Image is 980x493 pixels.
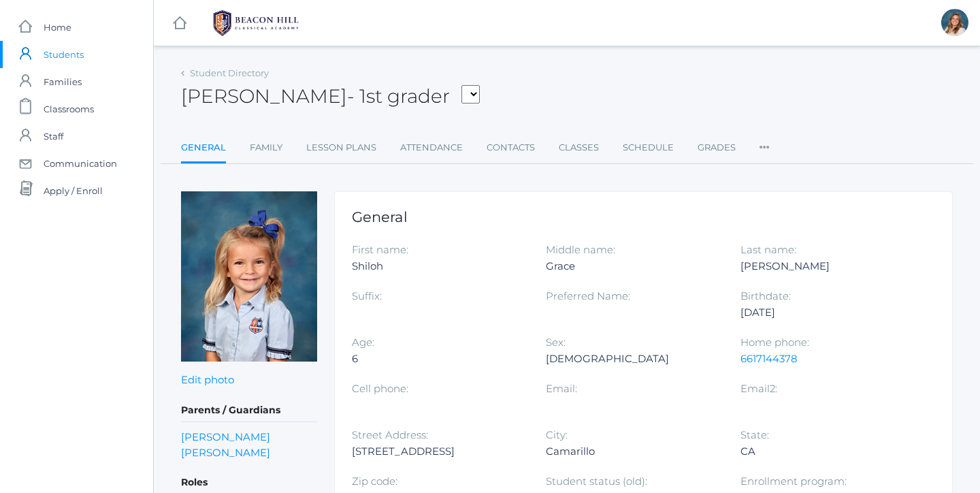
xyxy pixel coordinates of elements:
[546,351,719,367] div: [DEMOGRAPHIC_DATA]
[740,428,769,441] label: State:
[740,475,847,488] label: Enrollment program:
[740,443,914,460] div: CA
[44,95,94,123] span: Classrooms
[181,445,270,460] a: [PERSON_NAME]
[352,209,935,225] h1: General
[559,134,599,161] a: Classes
[546,289,630,302] label: Preferred Name:
[352,336,374,349] label: Age:
[487,134,535,161] a: Contacts
[740,258,914,274] div: [PERSON_NAME]
[352,289,382,302] label: Suffix:
[546,336,566,349] label: Sex:
[44,68,82,95] span: Families
[352,382,408,395] label: Cell phone:
[352,443,525,460] div: [STREET_ADDRESS]
[546,443,719,460] div: Camarillo
[546,382,577,395] label: Email:
[44,123,63,150] span: Staff
[181,134,226,163] a: General
[740,304,914,321] div: [DATE]
[44,177,103,204] span: Apply / Enroll
[181,86,480,107] h2: [PERSON_NAME]
[347,84,450,108] span: - 1st grader
[352,475,397,488] label: Zip code:
[352,351,525,367] div: 6
[740,382,777,395] label: Email2:
[546,243,615,256] label: Middle name:
[250,134,282,161] a: Family
[181,373,234,386] a: Edit photo
[44,150,117,177] span: Communication
[546,258,719,274] div: Grace
[352,258,525,274] div: Shiloh
[181,399,317,422] h5: Parents / Guardians
[400,134,463,161] a: Attendance
[44,41,84,68] span: Students
[44,14,71,41] span: Home
[352,243,408,256] label: First name:
[740,243,796,256] label: Last name:
[740,289,791,302] label: Birthdate:
[306,134,376,161] a: Lesson Plans
[740,352,798,365] a: 6617144378
[352,428,428,441] label: Street Address:
[190,67,269,78] a: Student Directory
[205,6,307,40] img: BHCALogos-05-308ed15e86a5a0abce9b8dd61676a3503ac9727e845dece92d48e8588c001991.png
[181,191,317,362] img: Shiloh Laubacher
[546,475,647,488] label: Student status (old):
[623,134,674,161] a: Schedule
[546,428,568,441] label: City:
[941,9,968,36] div: Liv Barber
[740,336,809,349] label: Home phone:
[181,429,270,445] a: [PERSON_NAME]
[698,134,736,161] a: Grades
